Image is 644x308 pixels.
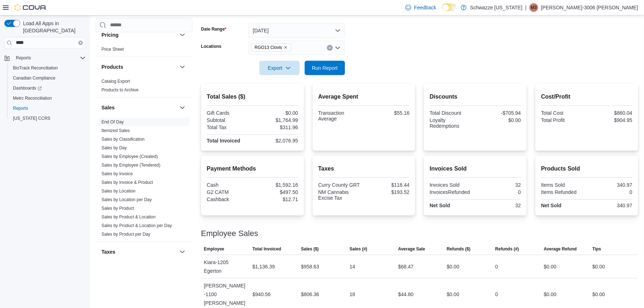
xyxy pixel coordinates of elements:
[541,164,632,173] h2: Products Sold
[253,290,271,299] div: $940.56
[101,197,152,202] a: Sales by Location per Day
[201,255,250,278] div: Kiara-1205 Egerton
[470,3,523,12] p: Schwazze [US_STATE]
[101,104,115,111] h3: Sales
[398,246,425,252] span: Average Sale
[101,128,130,133] a: Itemized Sales
[20,20,86,34] span: Load All Apps in [GEOGRAPHIC_DATA]
[207,164,298,173] h2: Payment Methods
[101,232,150,237] a: Sales by Product per Day
[13,54,86,62] span: Reports
[101,248,115,255] h3: Taxes
[207,196,251,202] div: Cashback
[430,189,474,195] div: InvoicesRefunded
[254,138,298,144] div: $2,076.95
[13,85,42,91] span: Dashboards
[593,262,605,271] div: $0.00
[477,203,521,208] div: 32
[201,44,222,49] label: Locations
[284,45,288,50] button: Remove RGO13 Clovis from selection in this group
[365,182,409,188] div: $118.44
[178,31,187,39] button: Pricing
[254,110,298,116] div: $0.00
[318,164,410,173] h2: Taxes
[398,262,414,271] div: $68.47
[10,114,86,123] span: Washington CCRS
[544,246,577,252] span: Average Refund
[207,92,298,101] h2: Total Sales ($)
[365,189,409,195] div: $193.52
[588,117,632,123] div: $904.95
[101,31,118,38] h3: Pricing
[430,110,474,116] div: Total Discount
[7,83,89,93] a: Dashboards
[430,92,521,101] h2: Discounts
[477,189,521,195] div: 0
[254,189,298,195] div: $497.50
[593,290,605,299] div: $0.00
[253,262,275,271] div: $1,136.39
[301,246,319,252] span: Sales ($)
[593,246,601,252] span: Tips
[365,110,409,116] div: $55.16
[251,44,291,51] span: RGO13 Clovis
[414,4,436,11] span: Feedback
[101,163,160,168] a: Sales by Employee (Tendered)
[541,117,585,123] div: Total Profit
[264,61,295,75] span: Export
[254,182,298,188] div: $1,592.16
[13,115,50,121] span: [US_STATE] CCRS
[178,63,187,71] button: Products
[16,55,31,61] span: Reports
[541,3,638,12] p: [PERSON_NAME]-3006 [PERSON_NAME]
[101,47,124,52] a: Price Sheet
[101,145,127,150] a: Sales by Day
[10,84,45,92] a: Dashboards
[254,196,298,202] div: $12.71
[477,182,521,188] div: 32
[588,182,632,188] div: 340.97
[541,189,585,195] div: Items Refunded
[477,117,521,123] div: $0.00
[101,119,124,124] a: End Of Day
[101,214,156,219] a: Sales by Product & Location
[101,162,160,168] span: Sales by Employee (Tendered)
[10,74,86,82] span: Canadian Compliance
[101,214,156,220] span: Sales by Product & Location
[447,262,459,271] div: $0.00
[101,205,134,211] span: Sales by Product
[13,105,28,111] span: Reports
[13,75,55,81] span: Canadian Compliance
[249,23,345,38] button: [DATE]
[254,117,298,123] div: $1,764.99
[525,3,527,12] p: |
[101,145,127,151] span: Sales by Day
[96,262,192,282] div: Taxes
[101,206,134,211] a: Sales by Product
[207,110,251,116] div: Gift Cards
[101,223,172,228] span: Sales by Product & Location per Day
[350,262,355,271] div: 14
[101,154,158,159] span: Sales by Employee (Created)
[495,290,498,299] div: 0
[10,64,61,72] a: BioTrack Reconciliation
[207,124,251,130] div: Total Tax
[78,41,83,45] button: Clear input
[178,103,187,112] button: Sales
[101,46,124,52] span: Price Sheet
[101,189,136,194] a: Sales by Location
[101,154,158,159] a: Sales by Employee (Created)
[495,262,498,271] div: 0
[101,87,139,92] a: Products to Archive
[531,3,537,12] span: M3
[477,110,521,116] div: -$705.94
[544,262,557,271] div: $0.00
[350,290,355,299] div: 18
[305,61,345,75] button: Run Report
[430,203,450,208] strong: Net Sold
[101,31,177,38] button: Pricing
[318,182,363,188] div: Curry County GRT
[430,182,474,188] div: Invoices Sold
[101,197,152,203] span: Sales by Location per Day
